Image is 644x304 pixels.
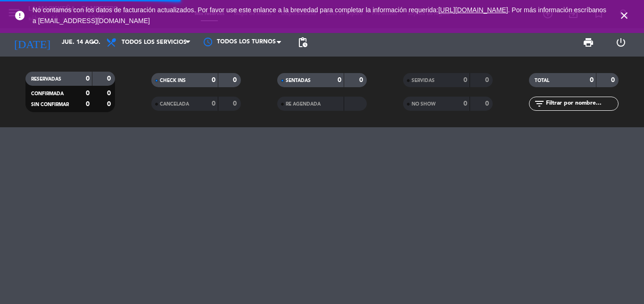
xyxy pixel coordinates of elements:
i: [DATE] [7,32,57,53]
span: CONFIRMADA [31,91,64,96]
strong: 0 [107,75,113,82]
strong: 0 [86,90,90,97]
strong: 0 [86,75,90,82]
span: No contamos con los datos de facturación actualizados. Por favor use este enlance a la brevedad p... [33,6,606,25]
div: LOG OUT [604,28,637,57]
strong: 0 [463,100,467,107]
span: pending_actions [297,37,308,48]
input: Filtrar por nombre... [545,99,618,109]
span: NO SHOW [412,102,436,107]
strong: 0 [485,77,491,83]
a: [URL][DOMAIN_NAME] [438,6,508,14]
i: close [619,10,630,21]
i: error [14,10,25,21]
strong: 0 [233,100,239,107]
strong: 0 [86,101,90,107]
strong: 0 [212,100,215,107]
strong: 0 [590,77,594,83]
i: filter_list [534,98,545,109]
a: . Por más información escríbanos a [EMAIL_ADDRESS][DOMAIN_NAME] [33,6,606,25]
span: SIN CONFIRMAR [31,102,69,107]
strong: 0 [107,101,113,107]
strong: 0 [359,77,365,83]
span: CANCELADA [160,102,189,107]
span: SERVIDAS [412,78,435,83]
span: CHECK INS [160,78,186,83]
i: arrow_drop_down [88,37,99,48]
span: TOTAL [535,78,549,83]
span: SENTADAS [286,78,311,83]
i: power_settings_new [615,37,627,48]
span: RE AGENDADA [286,102,321,107]
strong: 0 [338,77,341,83]
strong: 0 [212,77,215,83]
strong: 0 [107,90,113,97]
strong: 0 [485,100,491,107]
span: RESERVADAS [31,77,61,82]
strong: 0 [463,77,467,83]
span: print [583,37,594,48]
span: Todos los servicios [122,39,187,46]
strong: 0 [233,77,239,83]
strong: 0 [611,77,617,83]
